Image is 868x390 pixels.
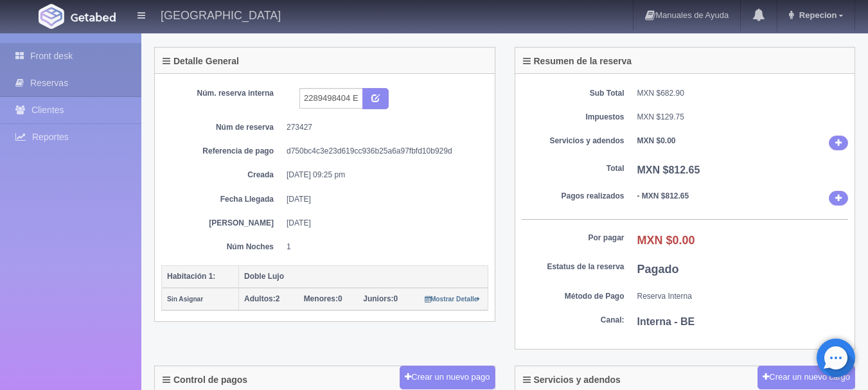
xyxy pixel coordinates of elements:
dt: Canal: [522,315,624,326]
b: MXN $0.00 [637,234,695,247]
h4: [GEOGRAPHIC_DATA] [161,6,281,22]
dd: 1 [287,242,479,253]
b: - MXN $812.65 [637,191,689,200]
strong: Menores: [304,294,338,303]
dt: Núm. reserva interna [171,88,274,99]
button: Crear un nuevo pago [400,366,495,389]
h4: Control de pagos [163,375,247,385]
button: Crear un nuevo cargo [757,366,855,389]
strong: Adultos: [244,294,276,303]
small: Mostrar Detalle [425,296,481,303]
b: MXN $812.65 [637,164,700,175]
dd: Reserva Interna [637,291,849,302]
dd: [DATE] 09:25 pm [287,170,479,181]
img: Getabed [39,4,64,29]
img: Getabed [71,12,116,22]
dt: [PERSON_NAME] [171,218,274,229]
dt: Estatus de la reserva [522,261,624,272]
dt: Total [522,163,624,174]
span: 2 [244,294,279,303]
span: Repecion [796,10,837,20]
span: 0 [304,294,342,303]
b: Interna - BE [637,316,695,327]
b: Habitación 1: [167,272,215,281]
h4: Detalle General [163,57,239,66]
dt: Referencia de pago [171,146,274,157]
dd: d750bc4c3e23d619cc936b25a6a97fbfd10b929d [287,146,479,157]
dd: [DATE] [287,218,479,229]
dt: Núm Noches [171,242,274,253]
dt: Impuestos [522,112,624,123]
b: Pagado [637,263,679,276]
dt: Pagos realizados [522,191,624,202]
dt: Núm de reserva [171,122,274,133]
dd: MXN $129.75 [637,112,849,123]
a: Mostrar Detalle [425,294,481,303]
dd: MXN $682.90 [637,88,849,99]
dt: Sub Total [522,88,624,99]
dt: Creada [171,170,274,181]
span: 0 [363,294,398,303]
dd: [DATE] [287,194,479,205]
h4: Resumen de la reserva [523,57,632,66]
dt: Servicios y adendos [522,136,624,146]
dt: Por pagar [522,233,624,244]
dd: 273427 [287,122,479,133]
h4: Servicios y adendos [523,375,621,385]
dt: Método de Pago [522,291,624,302]
b: MXN $0.00 [637,136,676,145]
dt: Fecha Llegada [171,194,274,205]
strong: Juniors: [363,294,393,303]
th: Doble Lujo [239,265,488,288]
small: Sin Asignar [167,296,203,303]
